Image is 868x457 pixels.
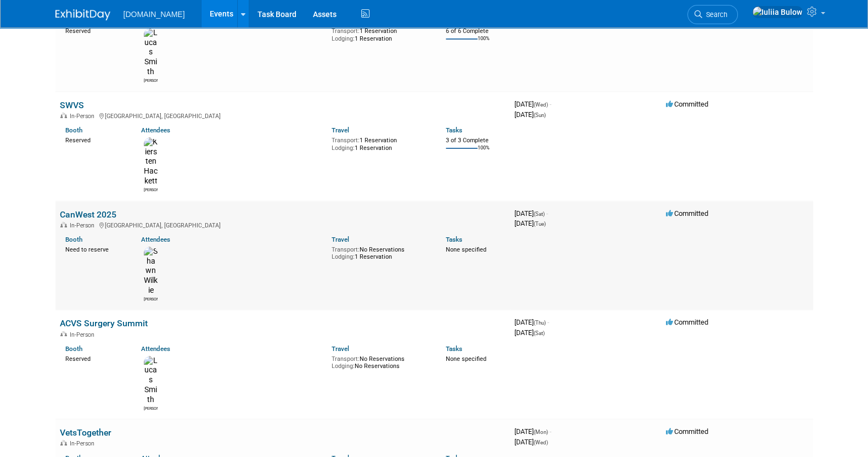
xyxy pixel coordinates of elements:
[60,220,506,229] div: [GEOGRAPHIC_DATA], [GEOGRAPHIC_DATA]
[666,209,708,218] span: Committed
[514,328,545,337] span: [DATE]
[514,427,551,436] span: [DATE]
[144,28,158,77] img: Lucas Smith
[550,427,551,436] span: -
[332,126,349,134] a: Travel
[547,318,549,326] span: -
[65,135,125,144] div: Reserved
[65,353,125,363] div: Reserved
[60,440,67,445] img: In-Person Event
[534,429,548,435] span: (Mon)
[144,186,158,193] div: Kiersten Hackett
[514,209,548,218] span: [DATE]
[514,219,546,227] span: [DATE]
[534,330,545,336] span: (Sat)
[687,5,738,24] a: Search
[144,356,158,405] img: Lucas Smith
[70,331,98,338] span: In-Person
[534,102,548,108] span: (Wed)
[332,363,355,370] span: Lodging:
[60,318,148,328] a: ACVS Surgery Summit
[446,27,506,35] div: 6 of 6 Complete
[546,209,548,218] span: -
[478,36,490,51] td: 100%
[666,427,708,436] span: Committed
[332,236,349,243] a: Travel
[550,100,551,108] span: -
[514,110,546,119] span: [DATE]
[141,126,170,134] a: Attendees
[65,244,125,254] div: Need to reserve
[446,345,462,353] a: Tasks
[124,10,185,19] span: [DOMAIN_NAME]
[60,100,84,110] a: SWVS
[55,9,110,20] img: ExhibitDay
[666,318,708,326] span: Committed
[332,144,355,152] span: Lodging:
[332,25,429,42] div: 1 Reservation 1 Reservation
[144,296,158,302] div: Shawn Wilkie
[60,222,67,227] img: In-Person Event
[65,126,82,134] a: Booth
[332,35,355,42] span: Lodging:
[666,100,708,108] span: Committed
[332,246,360,253] span: Transport:
[702,10,727,19] span: Search
[144,77,158,83] div: Lucas Smith
[534,221,546,227] span: (Tue)
[65,345,82,353] a: Booth
[514,318,549,326] span: [DATE]
[144,137,158,186] img: Kiersten Hackett
[60,113,67,118] img: In-Person Event
[332,253,355,260] span: Lodging:
[534,320,546,326] span: (Thu)
[534,439,548,445] span: (Wed)
[65,236,82,243] a: Booth
[332,345,349,353] a: Travel
[60,331,67,337] img: In-Person Event
[514,100,551,108] span: [DATE]
[144,405,158,411] div: Lucas Smith
[446,236,462,243] a: Tasks
[70,113,98,120] span: In-Person
[141,345,170,353] a: Attendees
[534,211,545,217] span: (Sat)
[60,427,111,438] a: VetsTogether
[446,246,486,253] span: None specified
[60,111,506,120] div: [GEOGRAPHIC_DATA], [GEOGRAPHIC_DATA]
[534,112,546,118] span: (Sun)
[332,27,360,35] span: Transport:
[514,438,548,446] span: [DATE]
[446,137,506,144] div: 3 of 3 Complete
[446,355,486,363] span: None specified
[332,353,429,370] div: No Reservations No Reservations
[332,244,429,261] div: No Reservations 1 Reservation
[752,6,803,18] img: Iuliia Bulow
[478,145,490,160] td: 100%
[332,355,360,363] span: Transport:
[332,135,429,152] div: 1 Reservation 1 Reservation
[70,222,98,229] span: In-Person
[60,209,116,220] a: CanWest 2025
[70,440,98,447] span: In-Person
[141,236,170,243] a: Attendees
[65,25,125,35] div: Reserved
[332,137,360,144] span: Transport:
[144,247,158,296] img: Shawn Wilkie
[446,126,462,134] a: Tasks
